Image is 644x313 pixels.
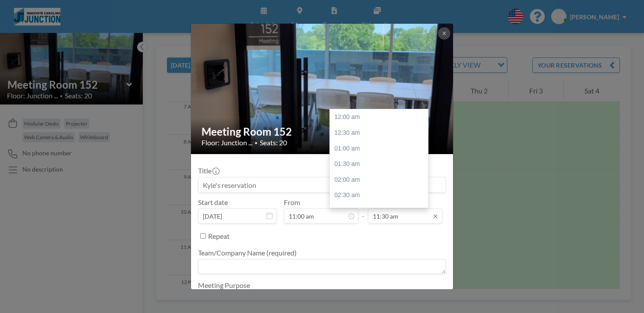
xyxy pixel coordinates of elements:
[198,177,446,192] input: Kyle's reservation
[202,138,252,147] span: Floor: Junction ...
[202,125,443,138] h2: Meeting Room 152
[198,281,250,290] label: Meeting Purpose
[284,198,300,207] label: From
[198,198,228,207] label: Start date
[198,248,297,257] label: Team/Company Name (required)
[255,140,258,146] span: •
[362,201,364,220] span: -
[330,203,428,219] div: 03:00 am
[330,187,428,203] div: 02:30 am
[330,156,428,172] div: 01:30 am
[330,172,428,188] div: 02:00 am
[330,141,428,157] div: 01:00 am
[330,109,428,125] div: 12:00 am
[330,125,428,141] div: 12:30 am
[198,166,219,175] label: Title
[191,23,454,155] img: 537.jpg
[208,232,230,241] label: Repeat
[260,138,287,147] span: Seats: 20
